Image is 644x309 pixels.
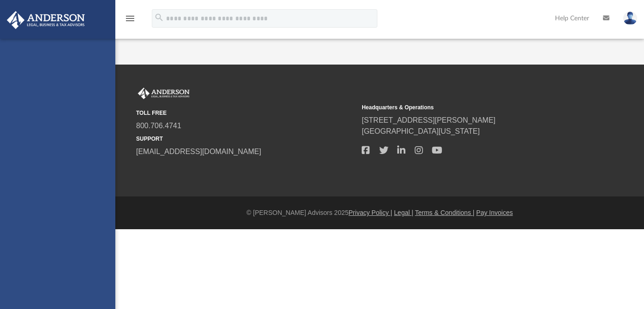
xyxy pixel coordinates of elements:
a: [GEOGRAPHIC_DATA][US_STATE] [362,127,480,135]
i: menu [125,13,136,24]
a: [STREET_ADDRESS][PERSON_NAME] [362,116,495,124]
a: Pay Invoices [476,209,513,216]
a: 800.706.4741 [136,122,181,130]
small: Headquarters & Operations [362,103,581,112]
div: © [PERSON_NAME] Advisors 2025 [115,208,644,218]
a: Legal | [394,209,413,216]
img: User Pic [623,12,637,25]
a: Privacy Policy | [349,209,393,216]
a: menu [125,18,136,24]
a: Terms & Conditions | [415,209,475,216]
img: Anderson Advisors Platinum Portal [4,11,88,29]
small: TOLL FREE [136,109,355,117]
small: SUPPORT [136,135,355,143]
a: [EMAIL_ADDRESS][DOMAIN_NAME] [136,148,261,155]
img: Anderson Advisors Platinum Portal [136,88,191,100]
i: search [154,12,164,23]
